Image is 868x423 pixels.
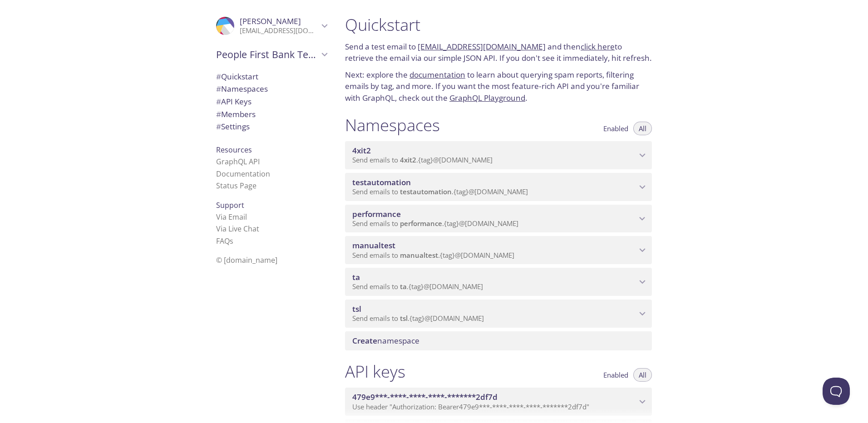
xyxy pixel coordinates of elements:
button: Enabled [598,122,634,135]
span: ta [400,282,407,291]
iframe: Help Scout Beacon - Open [823,378,850,405]
span: Send emails to . {tag} @[DOMAIN_NAME] [352,155,493,164]
span: Members [216,109,256,119]
div: testautomation namespace [345,173,652,201]
span: Resources [216,145,252,155]
a: FAQ [216,236,233,246]
span: Namespaces [216,84,268,94]
a: Status Page [216,181,256,191]
a: Documentation [216,169,270,179]
span: Send emails to . {tag} @[DOMAIN_NAME] [352,187,528,196]
a: click here [581,41,615,52]
span: performance [352,209,401,219]
span: Support [216,200,244,210]
div: API Keys [209,95,334,108]
button: All [633,368,652,382]
div: manualtest namespace [345,236,652,264]
a: [EMAIL_ADDRESS][DOMAIN_NAME] [418,41,546,52]
a: Via Live Chat [216,224,259,234]
span: 4xit2 [400,155,416,164]
div: Members [209,108,334,121]
span: # [216,84,221,94]
div: 4xit2 namespace [345,141,652,169]
span: manualtest [400,251,438,260]
h1: Quickstart [345,15,652,35]
button: All [633,122,652,135]
span: Settings [216,121,250,132]
span: People First Bank Testing Services [216,48,319,61]
span: [PERSON_NAME] [240,16,301,26]
span: testautomation [400,187,452,196]
span: Send emails to . {tag} @[DOMAIN_NAME] [352,314,484,323]
span: testautomation [352,177,411,187]
span: tsl [400,314,408,323]
span: tsl [352,304,361,314]
div: tsl namespace [345,300,652,328]
span: # [216,109,221,119]
span: Send emails to . {tag} @[DOMAIN_NAME] [352,251,514,260]
span: Create [352,335,377,346]
h1: Namespaces [345,115,440,135]
span: Send emails to . {tag} @[DOMAIN_NAME] [352,282,483,291]
div: Quickstart [209,70,334,83]
span: manualtest [352,240,395,251]
div: People First Bank Testing Services [209,43,334,66]
span: API Keys [216,96,252,107]
a: GraphQL Playground [449,93,525,103]
button: Enabled [598,368,634,382]
div: Create namespace [345,331,652,350]
p: Next: explore the to learn about querying spam reports, filtering emails by tag, and more. If you... [345,69,652,104]
div: performance namespace [345,205,652,233]
span: ta [352,272,360,282]
div: Namespaces [209,83,334,95]
p: [EMAIL_ADDRESS][DOMAIN_NAME] [240,26,319,35]
span: performance [400,219,442,228]
div: ta namespace [345,268,652,296]
span: 4xit2 [352,145,371,156]
a: documentation [409,69,465,80]
span: # [216,96,221,107]
span: Send emails to . {tag} @[DOMAIN_NAME] [352,219,518,228]
div: Sobana Swaminathan [209,11,334,41]
span: Quickstart [216,71,258,82]
span: # [216,121,221,132]
span: © [DOMAIN_NAME] [216,255,277,265]
a: Via Email [216,212,247,222]
p: Send a test email to and then to retrieve the email via our simple JSON API. If you don't see it ... [345,41,652,64]
span: s [230,236,233,246]
h1: API keys [345,361,405,382]
a: GraphQL API [216,157,260,167]
span: namespace [352,335,419,346]
span: # [216,71,221,82]
div: Team Settings [209,120,334,133]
